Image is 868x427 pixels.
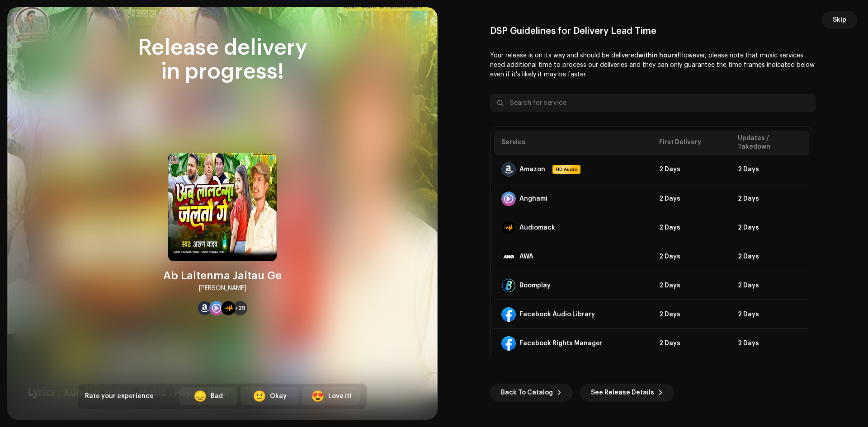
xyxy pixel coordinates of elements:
[519,195,547,202] div: Anghami
[519,282,551,289] div: Boomplay
[519,340,603,347] div: Facebook Rights Manager
[168,153,277,261] img: c3e69b24-e387-4c4f-afcc-704a92fd6518
[519,311,595,318] div: Facebook Audio Library
[731,213,809,242] td: 2 Days
[638,52,679,59] b: within hours!
[163,268,282,283] div: Ab Laltenma Jaltau Ge
[591,384,654,402] span: See Release Details
[652,242,731,271] td: 2 Days
[490,26,816,37] div: DSP Guidelines for Delivery Lead Time
[85,393,154,399] span: Rate your experience
[652,155,731,184] td: 2 Days
[211,392,223,401] div: Bad
[652,271,731,300] td: 2 Days
[494,131,652,155] th: Service
[78,36,367,84] div: Release delivery in progress!
[519,224,555,231] div: Audiomack
[731,242,809,271] td: 2 Days
[490,384,573,402] button: Back To Catalog
[652,184,731,213] td: 2 Days
[652,329,731,358] td: 2 Days
[731,131,809,155] th: Updates / Takedown
[328,392,351,401] div: Love it!
[199,283,246,294] div: [PERSON_NAME]
[652,131,731,155] th: First Delivery
[501,384,553,402] span: Back To Catalog
[731,184,809,213] td: 2 Days
[311,391,325,402] div: 😍
[731,155,809,184] td: 2 Days
[519,166,545,173] div: Amazon
[731,300,809,329] td: 2 Days
[652,300,731,329] td: 2 Days
[490,51,816,80] p: Your release is on its way and should be delivered However, please note that music services need ...
[519,253,533,260] div: AWA
[253,391,266,402] div: 🙂
[490,94,816,112] input: Search for service
[731,329,809,358] td: 2 Days
[833,11,846,29] span: Skip
[580,384,674,402] button: See Release Details
[193,391,207,402] div: 😞
[731,271,809,300] td: 2 Days
[652,213,731,242] td: 2 Days
[235,305,245,312] span: +29
[270,392,287,401] div: Okay
[822,11,857,29] button: Skip
[553,166,580,173] span: HD Audio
